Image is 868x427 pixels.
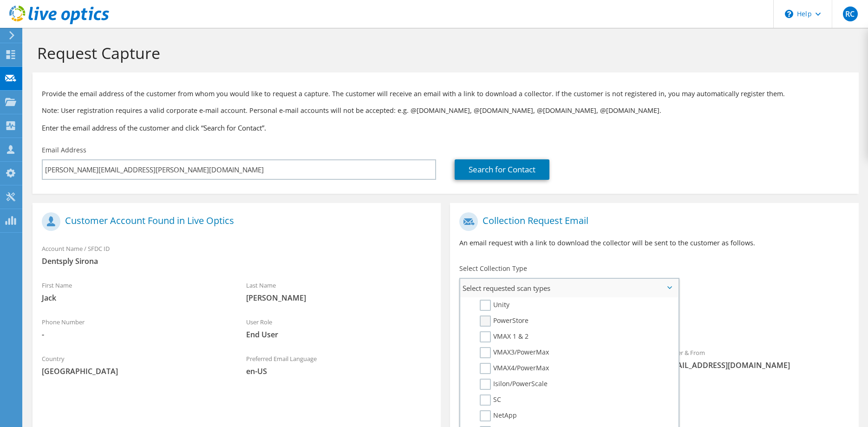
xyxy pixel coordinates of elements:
label: PowerStore [480,315,529,327]
span: [PERSON_NAME] [246,293,432,303]
div: Last Name [237,276,441,308]
div: User Role [237,312,441,344]
span: [EMAIL_ADDRESS][DOMAIN_NAME] [664,360,849,370]
span: Select requested scan types [460,279,678,297]
span: [GEOGRAPHIC_DATA] [42,366,228,376]
label: Select Collection Type [459,264,527,273]
h1: Collection Request Email [459,212,844,231]
p: Note: User registration requires a valid corporate e-mail account. Personal e-mail accounts will ... [42,105,849,116]
h1: Customer Account Found in Live Optics [42,212,427,231]
div: Requested Collections [450,301,858,338]
p: An email request with a link to download the collector will be sent to the customer as follows. [459,238,849,248]
div: Account Name / SFDC ID [33,239,441,271]
div: Sender & From [654,343,859,375]
span: en-US [246,366,432,376]
svg: \n [785,10,793,18]
h3: Enter the email address of the customer and click “Search for Contact”. [42,123,849,133]
p: Provide the email address of the customer from whom you would like to request a capture. The cust... [42,89,849,99]
label: VMAX3/PowerMax [480,347,549,358]
span: Jack [42,293,228,303]
div: Country [33,349,237,381]
label: Email Address [42,145,86,155]
label: SC [480,394,501,406]
div: First Name [33,276,237,308]
div: To [450,343,654,385]
a: Search for Contact [455,159,549,180]
label: VMAX4/PowerMax [480,363,549,374]
div: CC & Reply To [450,390,858,422]
h1: Request Capture [37,43,849,63]
span: RC [843,7,858,21]
label: NetApp [480,410,517,421]
span: End User [246,329,432,340]
span: Dentsply Sirona [42,256,431,266]
div: Preferred Email Language [237,349,441,381]
div: Phone Number [33,312,237,344]
label: VMAX 1 & 2 [480,331,529,342]
label: Isilon/PowerScale [480,379,548,390]
span: - [42,329,228,340]
label: Unity [480,300,509,311]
